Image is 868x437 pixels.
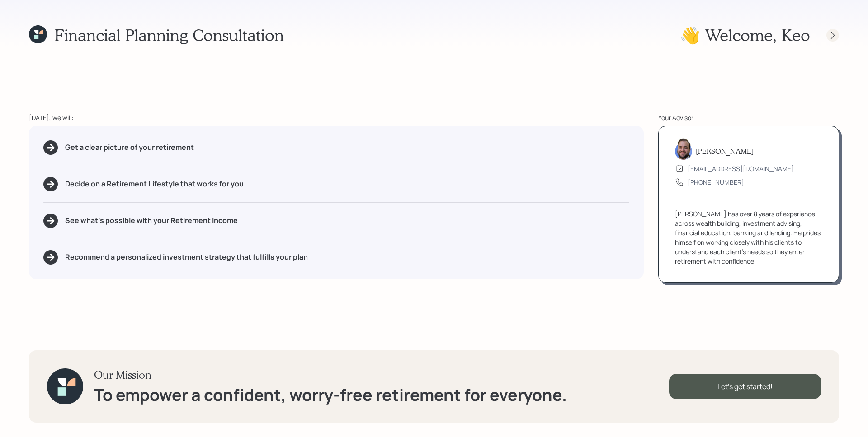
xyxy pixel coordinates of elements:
h5: See what's possible with your Retirement Income [65,216,238,225]
h5: Get a clear picture of your retirement [65,143,194,152]
div: [EMAIL_ADDRESS][DOMAIN_NAME] [688,164,794,173]
div: Your Advisor [658,113,839,122]
img: james-distasi-headshot.png [675,138,692,160]
h1: Financial Planning Consultation [54,25,284,45]
h1: To empower a confident, worry-free retirement for everyone. [94,385,567,404]
div: Let's get started! [669,374,821,399]
div: [DATE], we will: [29,113,644,122]
h3: Our Mission [94,368,567,381]
h5: Decide on a Retirement Lifestyle that works for you [65,180,244,188]
div: [PHONE_NUMBER] [688,177,744,187]
h5: [PERSON_NAME] [696,147,754,155]
div: [PERSON_NAME] has over 8 years of experience across wealth building, investment advising, financi... [675,209,822,266]
h1: 👋 Welcome , Keo [680,25,810,45]
h5: Recommend a personalized investment strategy that fulfills your plan [65,253,308,261]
